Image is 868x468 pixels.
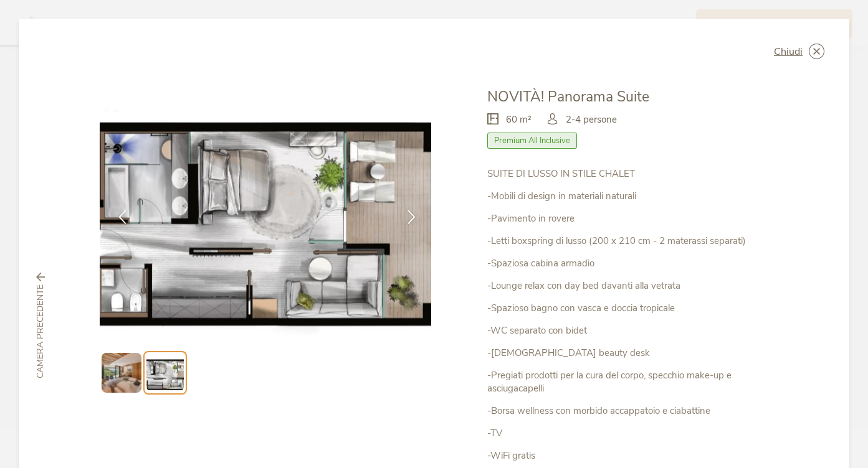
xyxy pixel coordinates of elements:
p: -[DEMOGRAPHIC_DATA] beauty desk [487,347,768,360]
img: Preview [102,353,141,393]
p: -Lounge relax con day bed davanti alla vetrata [487,279,768,292]
span: NOVITÀ! Panorama Suite [487,87,649,106]
span: Chiudi [774,47,803,57]
p: -Spazioso bagno con vasca e doccia tropicale [487,302,768,315]
p: -Pavimento in rovere [487,212,768,225]
span: Camera precedente [34,284,47,378]
p: -WC separato con bidet [487,324,768,337]
p: -Pregiati prodotti per la cura del corpo, specchio make-up e asciugacapelli [487,369,768,395]
p: SUITE DI LUSSO IN STILE CHALET [487,167,768,180]
img: NOVITÀ! Panorama Suite [100,87,431,335]
p: -Spaziosa cabina armadio [487,257,768,270]
p: -TV [487,427,768,440]
span: 60 m² [506,113,532,126]
span: 2-4 persone [566,113,617,126]
img: Preview [146,354,184,391]
span: Premium All Inclusive [487,133,577,149]
p: -Letti boxspring di lusso (200 x 210 cm - 2 materassi separati) [487,235,768,248]
p: -Mobili di design in materiali naturali [487,190,768,203]
p: -Borsa wellness con morbido accappatoio e ciabattine [487,405,768,418]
